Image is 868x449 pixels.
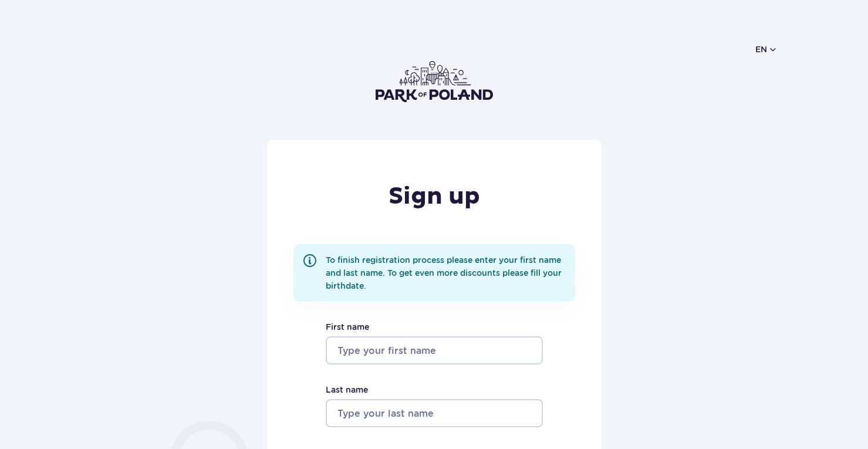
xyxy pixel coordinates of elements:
label: Last name [326,383,543,396]
button: en [755,43,778,55]
div: To finish registration process please enter your first name and last name. To get even more disco... [293,244,575,302]
input: Type your last name [326,399,543,427]
input: Type your first name [326,336,543,364]
h1: Sign up [389,182,480,211]
label: First name [326,320,543,333]
img: Park of Poland logo [376,61,493,102]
